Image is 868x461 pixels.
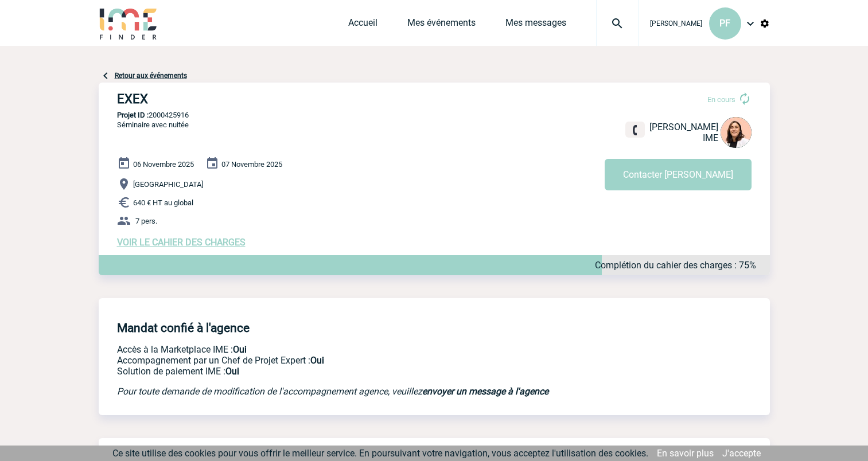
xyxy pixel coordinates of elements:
b: Projet ID : [117,111,149,119]
span: 640 € HT au global [133,198,193,207]
img: 129834-0.png [721,117,752,148]
span: [GEOGRAPHIC_DATA] [133,180,203,189]
span: IME [703,132,718,143]
a: VOIR LE CAHIER DES CHARGES [117,237,246,248]
img: IME-Finder [99,7,158,40]
span: [PERSON_NAME] [649,122,718,132]
b: Oui [233,344,247,355]
p: Conformité aux process achat client, Prise en charge de la facturation, Mutualisation de plusieur... [117,366,593,377]
a: Accueil [348,17,377,33]
p: Accès à la Marketplace IME : [117,344,593,355]
em: Pour toute demande de modification de l'accompagnement agence, veuillez [117,386,548,397]
b: Oui [310,355,324,366]
a: Mes messages [505,17,566,33]
b: Oui [225,366,239,377]
img: fixe.png [630,125,640,135]
span: [PERSON_NAME] [650,19,702,28]
p: Prestation payante [117,355,593,366]
h4: Mandat confié à l'agence [117,321,250,335]
span: 7 pers. [135,217,157,225]
a: Mes événements [407,17,476,33]
span: 06 Novembre 2025 [133,160,194,169]
button: Contacter [PERSON_NAME] [605,159,752,190]
a: envoyer un message à l'agence [422,386,548,397]
span: PF [719,18,730,29]
a: Retour aux événements [115,72,187,80]
a: En savoir plus [657,448,714,459]
span: En cours [707,95,735,104]
span: Séminaire avec nuitée [117,120,189,129]
span: 07 Novembre 2025 [221,160,282,169]
a: J'accepte [722,448,761,459]
span: Ce site utilise des cookies pour vous offrir le meilleur service. En poursuivant votre navigation... [112,448,648,459]
p: 2000425916 [99,111,770,119]
h3: EXEX [117,92,461,106]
